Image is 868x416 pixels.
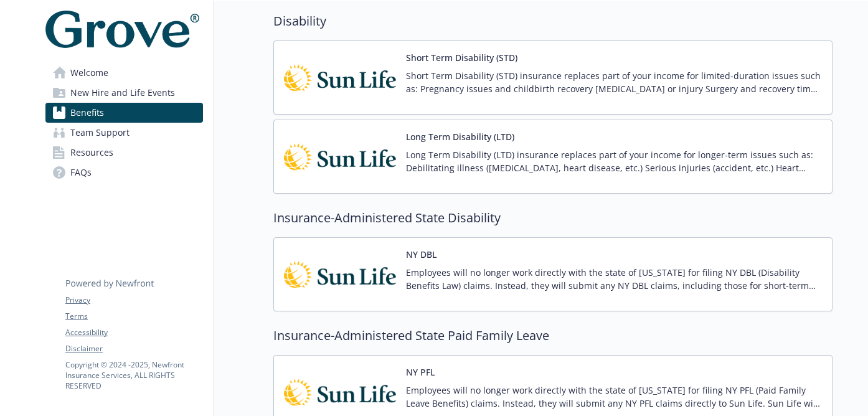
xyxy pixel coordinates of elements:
a: Resources [45,143,203,163]
h2: Insurance-Administered State Disability [273,209,833,227]
img: Sun Life Financial carrier logo [284,51,396,104]
p: Employees will no longer work directly with the state of [US_STATE] for filing NY DBL (Disability... [406,266,822,292]
a: New Hire and Life Events [45,83,203,103]
button: NY PFL [406,366,435,379]
a: Terms [65,311,202,322]
button: Short Term Disability (STD) [406,51,517,64]
p: Long Term Disability (LTD) insurance replaces part of your income for longer-term issues such as:... [406,148,822,174]
h2: Disability [273,12,833,31]
h2: Insurance-Administered State Paid Family Leave [273,326,833,345]
a: Team Support [45,123,203,143]
button: Long Term Disability (LTD) [406,130,514,143]
p: Short Term Disability (STD) insurance replaces part of your income for limited-duration issues su... [406,69,822,95]
a: Privacy [65,295,202,306]
a: FAQs [45,163,203,182]
a: Accessibility [65,327,202,338]
p: Employees will no longer work directly with the state of [US_STATE] for filing NY PFL (Paid Famil... [406,384,822,410]
span: Benefits [70,103,104,123]
img: Sun Life Financial carrier logo [284,130,396,183]
a: Disclaimer [65,343,202,354]
img: Sun Life Financial carrier logo [284,248,396,301]
span: Welcome [70,63,108,83]
span: Team Support [70,123,130,143]
a: Welcome [45,63,203,83]
span: Resources [70,143,113,163]
span: New Hire and Life Events [70,83,175,103]
span: FAQs [70,163,92,182]
a: Benefits [45,103,203,123]
p: Copyright © 2024 - 2025 , Newfront Insurance Services, ALL RIGHTS RESERVED [65,359,202,391]
button: NY DBL [406,248,436,261]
